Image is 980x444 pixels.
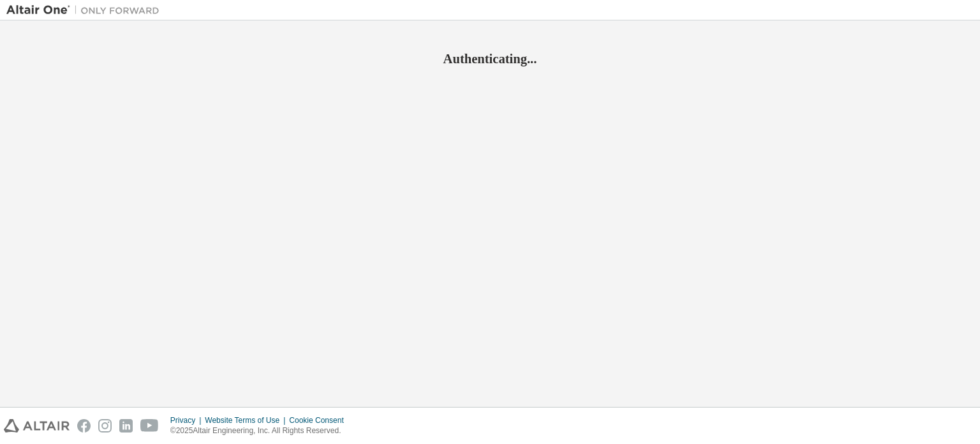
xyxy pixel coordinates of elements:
[6,4,166,17] img: Altair One
[289,415,351,425] div: Cookie Consent
[140,419,159,433] img: youtube.svg
[170,415,205,425] div: Privacy
[119,419,133,433] img: linkedin.svg
[4,419,70,433] img: altair_logo.svg
[205,415,289,425] div: Website Terms of Use
[6,50,974,67] h2: Authenticating...
[77,419,91,433] img: facebook.svg
[170,425,352,436] p: © 2025 Altair Engineering, Inc. All Rights Reserved.
[98,419,112,433] img: instagram.svg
